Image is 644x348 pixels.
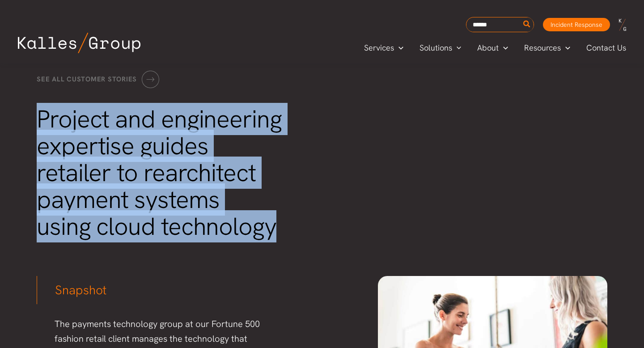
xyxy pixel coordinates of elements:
h3: Snapshot [37,276,266,299]
a: Contact Us [578,41,635,55]
nav: Primary Site Navigation [356,40,635,55]
span: Project and engineering expertise guides retailer to rearchitect payment systems using cloud tech... [37,103,282,242]
a: ResourcesMenu Toggle [516,41,578,55]
span: Menu Toggle [394,41,403,55]
span: Menu Toggle [499,41,508,55]
a: Incident Response [543,18,610,31]
span: Contact Us [586,41,626,55]
span: About [477,41,499,55]
span: Menu Toggle [561,41,570,55]
span: Menu Toggle [452,41,462,55]
span: Resources [524,41,561,55]
span: Solutions [419,41,452,55]
span: Services [364,41,394,55]
a: AboutMenu Toggle [469,41,516,55]
a: SolutionsMenu Toggle [411,41,470,55]
a: ServicesMenu Toggle [356,41,411,55]
a: See all customer stories [37,71,159,88]
button: Search [521,17,533,32]
img: Kalles Group [18,33,140,53]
